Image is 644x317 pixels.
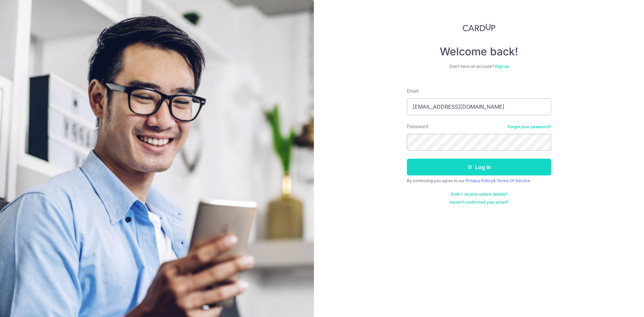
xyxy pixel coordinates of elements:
a: Forgot your password? [507,124,551,129]
label: Password [407,123,428,130]
h4: Welcome back! [407,45,551,58]
input: Enter your Email [407,98,551,115]
a: Didn't receive unlock details? [451,192,507,197]
label: Email [407,88,418,94]
img: CardUp Logo [463,23,495,32]
div: Don’t have an account? [407,64,551,69]
div: By continuing you agree to our & [407,178,551,183]
a: Terms Of Service [496,178,530,183]
a: Sign up [495,64,509,69]
a: Haven't confirmed your email? [449,200,508,205]
a: Privacy Policy [466,178,493,183]
button: Log in [407,159,551,175]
